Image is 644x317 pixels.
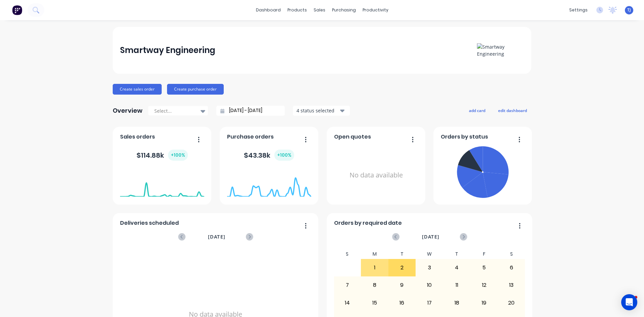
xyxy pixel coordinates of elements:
div: 2 [389,259,416,276]
div: sales [310,5,329,15]
div: products [284,5,310,15]
div: 19 [471,295,497,311]
span: TJ [627,7,631,13]
div: $ 114.88k [137,150,188,161]
div: Overview [113,104,143,117]
button: edit dashboard [494,106,531,115]
div: No data available [334,144,418,207]
div: 10 [416,277,443,294]
div: + 100 % [168,150,188,161]
button: 4 status selected [293,106,350,116]
div: 6 [498,259,525,276]
div: 8 [361,277,388,294]
div: + 100 % [274,150,294,161]
img: Factory [12,5,22,15]
div: W [416,249,443,259]
span: [DATE] [422,233,439,241]
img: Smartway Engineering [477,43,524,57]
div: $ 43.38k [244,150,294,161]
button: Create sales order [113,84,162,95]
span: Orders by required date [334,219,402,227]
div: 5 [471,259,497,276]
div: 9 [389,277,416,294]
div: 3 [416,259,443,276]
div: 7 [334,277,361,294]
div: 4 [443,259,470,276]
div: 15 [361,295,388,311]
div: Open Intercom Messenger [621,294,637,310]
div: settings [566,5,591,15]
span: Purchase orders [227,133,274,141]
div: 18 [443,295,470,311]
button: add card [465,106,490,115]
div: productivity [359,5,392,15]
div: T [388,249,416,259]
div: S [334,249,361,259]
div: 20 [498,295,525,311]
div: 13 [498,277,525,294]
span: [DATE] [208,233,225,241]
div: M [361,249,388,259]
div: 12 [471,277,497,294]
div: Smartway Engineering [120,44,215,57]
div: 14 [334,295,361,311]
div: 17 [416,295,443,311]
div: S [498,249,525,259]
span: Orders by status [441,133,488,141]
div: 1 [361,259,388,276]
span: Open quotes [334,133,371,141]
div: 16 [389,295,416,311]
div: T [443,249,471,259]
div: 11 [443,277,470,294]
div: purchasing [329,5,359,15]
div: F [470,249,498,259]
span: Sales orders [120,133,155,141]
button: Create purchase order [167,84,224,95]
a: dashboard [253,5,284,15]
div: 4 status selected [297,107,339,114]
